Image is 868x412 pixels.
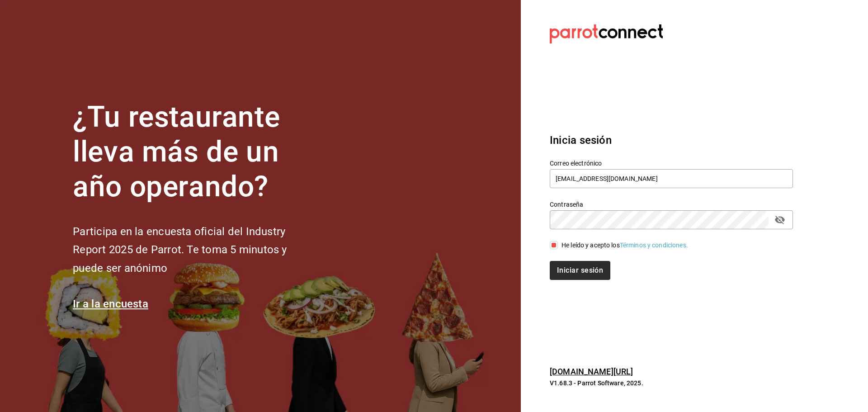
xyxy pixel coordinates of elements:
[550,169,793,188] input: Ingresa tu correo electrónico
[73,100,317,204] h1: ¿Tu restaurante lleva más de un año operando?
[550,201,793,208] label: Contraseña
[73,223,317,278] h2: Participa en la encuesta oficial del Industry Report 2025 de Parrot. Te toma 5 minutos y puede se...
[73,298,148,310] a: Ir a la encuesta
[550,367,633,376] a: [DOMAIN_NAME][URL]
[550,132,793,148] h3: Inicia sesión
[772,212,788,227] button: passwordField
[550,379,793,388] p: V1.68.3 - Parrot Software, 2025.
[550,261,610,280] button: Iniciar sesión
[561,241,688,250] div: He leído y acepto los
[620,242,688,249] a: Términos y condiciones.
[550,160,793,166] label: Correo electrónico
